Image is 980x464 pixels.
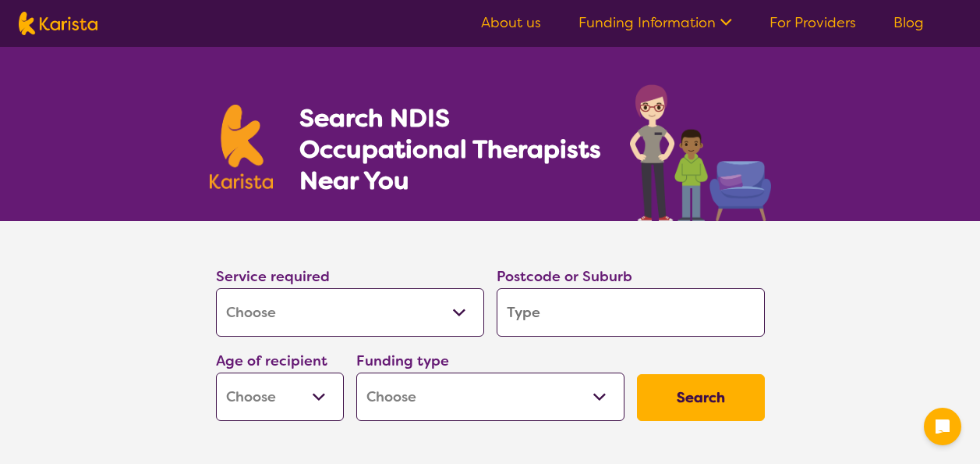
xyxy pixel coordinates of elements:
button: Search [637,374,765,421]
label: Funding type [356,352,449,370]
h1: Search NDIS Occupational Therapists Near You [299,102,603,196]
input: Type [497,288,765,337]
img: Karista logo [19,12,97,35]
a: For Providers [769,13,856,32]
img: occupational-therapy [630,84,771,221]
a: Blog [893,13,924,32]
label: Age of recipient [216,352,327,370]
label: Postcode or Suburb [497,267,632,286]
label: Service required [216,267,330,286]
a: Funding Information [578,13,732,32]
img: Karista logo [210,105,274,189]
a: About us [481,13,541,32]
